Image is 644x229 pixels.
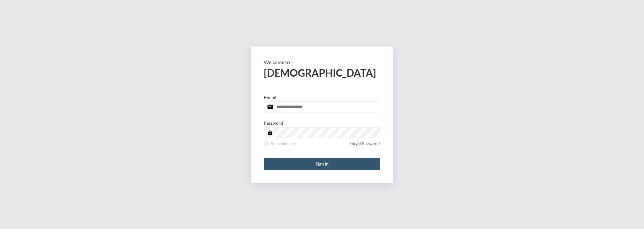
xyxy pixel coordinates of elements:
p: Password [264,120,283,126]
p: E-mail [264,95,276,100]
a: Forgot Password? [350,141,380,150]
p: Welcome to [264,59,380,65]
button: Sign in [264,158,380,170]
label: Remember me [264,141,296,146]
h2: [DEMOGRAPHIC_DATA] [264,67,380,79]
